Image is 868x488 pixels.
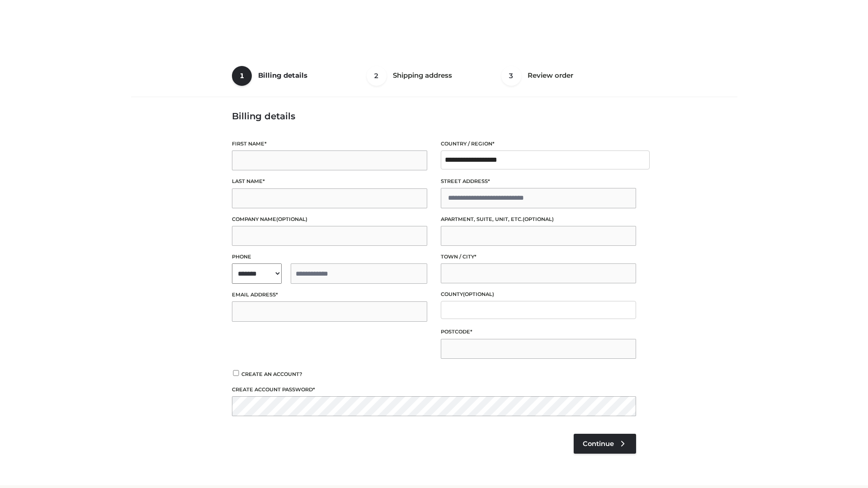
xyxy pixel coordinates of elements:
span: (optional) [463,291,494,297]
label: Apartment, suite, unit, etc. [441,215,636,224]
a: Continue [574,434,636,454]
label: Town / City [441,253,636,261]
span: 2 [367,66,387,86]
span: Billing details [258,71,307,80]
span: (optional) [276,216,307,222]
span: Continue [583,440,614,448]
label: Email address [232,291,427,299]
input: Create an account? [232,370,240,376]
span: Shipping address [393,71,452,80]
span: Review order [528,71,573,80]
label: Street address [441,177,636,186]
label: Postcode [441,328,636,336]
label: Last name [232,177,427,186]
label: Country / Region [441,140,636,148]
h3: Billing details [232,111,636,122]
label: Phone [232,253,427,261]
span: (optional) [523,216,554,222]
label: Company name [232,215,427,224]
span: 3 [501,66,521,86]
label: Create account password [232,385,636,394]
span: Create an account? [241,371,302,377]
span: 1 [232,66,252,86]
label: First name [232,140,427,148]
label: County [441,290,636,299]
